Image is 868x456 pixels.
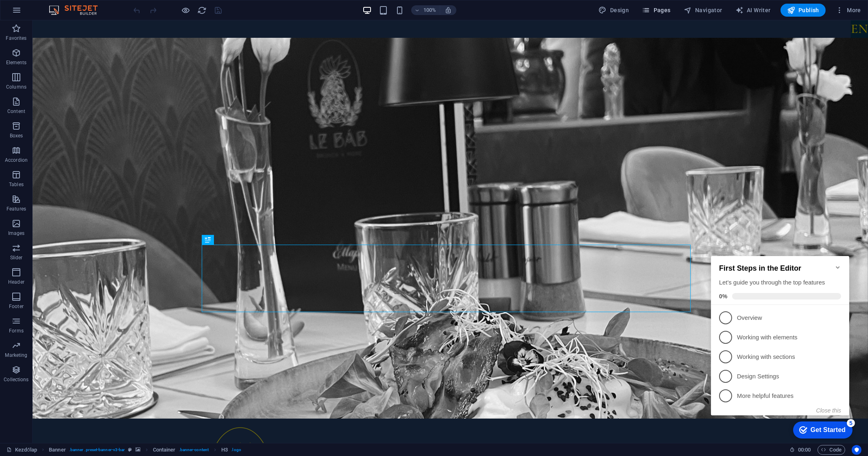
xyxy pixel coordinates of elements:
[821,445,842,455] span: Code
[789,445,811,455] h6: Session time
[3,103,142,122] li: Working with sections
[599,6,629,14] span: Design
[8,230,25,237] p: Images
[69,445,125,455] span: . banner .preset-banner-v3-bar
[7,108,25,115] p: Content
[11,49,24,55] span: 0%
[29,69,127,78] p: Overview
[680,4,726,17] button: Navigator
[49,445,241,455] nav: breadcrumb
[818,445,845,455] button: Code
[181,5,191,15] button: Click here to leave preview mode and continue editing
[6,35,26,41] p: Favorites
[3,122,142,142] li: Design Settings
[198,6,207,15] i: Reload page
[684,6,722,14] span: Navigator
[423,5,436,15] h6: 100%
[852,445,861,455] button: Usercentrics
[7,206,26,212] p: Features
[153,445,176,455] span: Click to select. Double-click to edit
[804,447,805,453] span: :
[47,5,108,15] img: Editor Logo
[221,445,228,455] span: Click to select. Double-click to edit
[29,89,127,98] p: Working with elements
[835,6,861,14] span: More
[135,447,140,452] i: This element contains a background
[6,84,26,90] p: Columns
[781,4,826,17] button: Publish
[832,4,864,17] button: More
[5,157,28,163] p: Accordion
[639,4,674,17] button: Pages
[128,447,132,452] i: This element is a customizable preset
[787,6,819,14] span: Publish
[3,142,142,161] li: More helpful features
[9,181,24,188] p: Tables
[642,6,670,14] span: Pages
[109,163,133,169] button: Close this
[732,4,774,17] button: AI Writer
[231,445,241,455] span: . logo
[735,6,771,14] span: AI Writer
[29,109,127,117] p: Working with sections
[127,20,133,26] div: Minimize checklist
[49,445,66,455] span: Click to select. Double-click to edit
[85,177,145,194] div: Get Started 5 items remaining, 0% complete
[798,445,811,455] span: 00 00
[3,64,142,83] li: Overview
[3,83,142,103] li: Working with elements
[4,376,28,383] p: Collections
[9,328,24,334] p: Forms
[11,20,133,28] h2: First Steps in the Editor
[29,128,127,137] p: Design Settings
[411,5,440,15] button: 100%
[10,132,23,139] p: Boxes
[595,4,632,17] div: Design (Ctrl+Alt+Y)
[179,445,209,455] span: . banner-content
[445,7,452,14] i: On resize automatically adjust zoom level to fit chosen device.
[139,175,147,183] div: 5
[197,5,207,15] button: reload
[103,182,138,189] div: Get Started
[11,34,133,43] div: Let's guide you through the top features
[5,352,27,358] p: Marketing
[29,148,127,156] p: More helpful features
[7,445,37,455] a: Click to cancel selection. Double-click to open Pages
[595,4,632,17] button: Design
[9,303,24,310] p: Footer
[10,254,23,261] p: Slider
[6,59,27,66] p: Elements
[8,279,24,285] p: Header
